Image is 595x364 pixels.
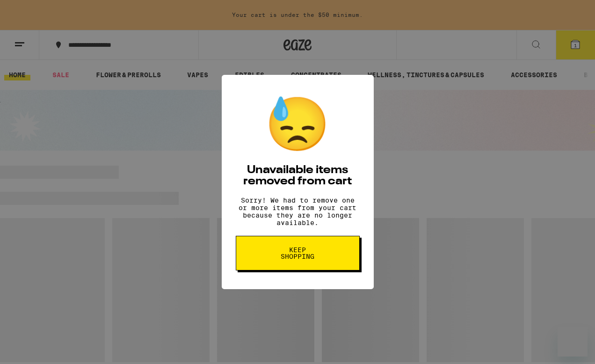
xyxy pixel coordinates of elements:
button: Keep Shopping [236,236,360,270]
p: Sorry! We had to remove one or more items from your cart because they are no longer available. [236,197,360,226]
iframe: Button to launch messaging window [558,327,588,357]
div: 😓 [265,94,330,155]
span: Keep Shopping [274,247,322,260]
h2: Unavailable items removed from cart [236,165,360,187]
